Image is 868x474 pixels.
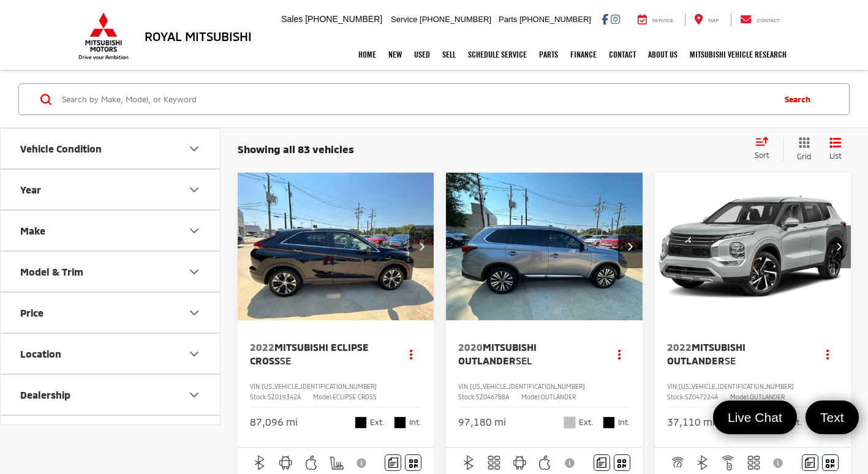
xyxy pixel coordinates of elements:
[750,393,785,401] span: OUTLANDER
[667,415,715,429] div: 37,110 mi
[333,393,377,401] span: ECLIPSE CROSS
[731,13,790,26] a: Contact
[486,455,502,470] img: 3rd Row Seating
[755,151,769,159] span: Sort
[642,39,684,70] a: About Us
[667,341,745,366] span: Mitsubishi Outlander
[667,341,692,353] span: 2022
[564,416,576,429] span: Silver
[237,173,435,320] a: 2022 Mitsubishi Eclipse Cross SE2022 Mitsubishi Eclipse Cross SE2022 Mitsubishi Eclipse Cross SE2...
[685,393,718,401] span: SZ047224A
[654,173,852,320] div: 2022 Mitsubishi Outlander SE 0
[802,454,818,471] button: Comments
[304,455,319,470] img: Apple CarPlay
[382,39,408,70] a: New
[654,173,852,320] a: 2022 Mitsubishi Outlander SE2022 Mitsubishi Outlander SE2022 Mitsubishi Outlander SE2022 Mitsubis...
[409,416,421,428] span: Int.
[391,15,417,24] span: Service
[783,137,820,162] button: Grid View
[826,458,834,468] i: Window Sticker
[250,341,274,353] span: 2022
[252,455,268,470] img: Bluetooth®
[617,458,626,468] i: Window Sticker
[313,393,333,401] span: Model:
[250,383,262,390] span: VIN:
[476,393,509,401] span: SZ046788A
[238,143,354,155] span: Showing all 83 vehicles
[305,14,382,24] span: [PHONE_NUMBER]
[667,383,679,390] span: VIN:
[708,18,719,23] span: Map
[822,454,839,471] button: Window Sticker
[405,454,421,471] button: Window Sticker
[772,84,828,115] button: Search
[512,455,527,470] img: Android Auto
[1,416,221,456] button: Body Style
[20,307,43,318] div: Price
[579,416,594,428] span: Ext.
[20,225,45,236] div: Make
[394,416,406,429] span: Black
[20,143,102,154] div: Vehicle Condition
[187,306,202,320] div: Price
[814,409,850,426] span: Text
[618,416,630,428] span: Int.
[462,39,533,70] a: Schedule Service: Opens in a new tab
[820,137,851,162] button: List View
[695,455,711,470] img: Bluetooth®
[385,454,401,471] button: Comments
[410,349,412,359] span: dropdown dots
[609,344,630,365] button: Actions
[61,85,772,114] form: Search by Make, Model, or Keyword
[20,389,70,401] div: Dealership
[280,355,291,366] span: SE
[713,401,797,434] a: Live Chat
[564,39,603,70] a: Finance
[458,341,537,366] span: Mitsubishi Outlander
[826,225,851,268] button: Next image
[603,416,615,429] span: Black
[602,14,608,24] a: Facebook: Click to visit our Facebook page
[541,393,576,401] span: OUTLANDER
[458,340,596,368] a: 2020Mitsubishi OutlanderSEL
[1,170,221,209] button: YearYear
[250,393,268,401] span: Stock:
[1,129,221,168] button: Vehicle ConditionVehicle Condition
[187,265,202,279] div: Model & Trim
[670,455,685,470] img: Adaptive Cruise Control
[499,15,517,24] span: Parts
[805,457,815,468] img: Comments
[420,15,491,24] span: [PHONE_NUMBER]
[628,13,683,26] a: Service
[445,173,643,321] img: 2020 Mitsubishi Outlander SEL
[684,39,793,70] a: Mitsubishi Vehicle Research
[614,454,630,471] button: Window Sticker
[187,141,202,156] div: Vehicle Condition
[797,151,811,162] span: Grid
[458,383,470,390] span: VIN:
[329,455,344,470] img: Heated Seats
[445,173,643,320] a: 2020 Mitsubishi Outlander SEL2020 Mitsubishi Outlander SEL2020 Mitsubishi Outlander SEL2020 Mitsu...
[20,348,61,359] div: Location
[603,39,642,70] a: Contact
[400,344,421,365] button: Actions
[370,416,385,428] span: Ext.
[749,137,783,161] button: Select sort value
[281,14,303,24] span: Sales
[817,344,839,365] button: Actions
[250,341,369,366] span: Mitsubishi Eclipse Cross
[250,415,298,429] div: 87,096 mi
[720,455,736,470] img: Remote Start
[685,13,728,26] a: Map
[20,266,83,277] div: Model & Trim
[388,457,398,468] img: Comments
[597,457,606,468] img: Comments
[436,39,462,70] a: Sell
[458,341,483,353] span: 2020
[1,252,221,292] button: Model & TrimModel & Trim
[355,416,367,429] span: Labrador Black Pearl
[806,401,859,434] a: Text
[679,383,794,390] span: [US_VEHICLE_IDENTIFICATION_NUMBER]
[470,383,585,390] span: [US_VEHICLE_IDENTIFICATION_NUMBER]
[725,355,736,366] span: SE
